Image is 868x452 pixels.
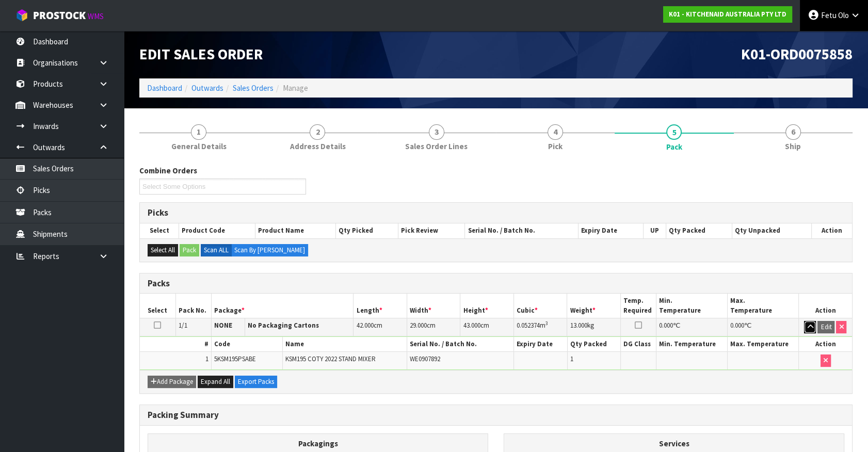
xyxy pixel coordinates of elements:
[669,10,786,19] strong: K01 - KITCHENAID AUSTRALIA PTY LTD
[460,318,514,336] td: cm
[821,10,837,20] span: Fetu
[838,10,849,20] span: Olo
[139,45,263,63] span: Edit Sales Order
[817,321,834,333] button: Edit
[191,124,206,140] span: 1
[727,318,798,336] td: ℃
[514,337,568,352] th: Expiry Date
[732,223,811,238] th: Qty Unpacked
[148,208,844,218] h3: Picks
[465,223,578,238] th: Serial No. / Batch No.
[139,165,197,176] label: Combine Orders
[656,337,728,352] th: Min. Temperature
[179,223,255,238] th: Product Code
[201,244,232,256] label: Scan ALL
[356,321,373,330] span: 42.000
[180,244,199,256] button: Pack
[545,320,548,327] sup: 3
[140,337,211,352] th: #
[567,294,621,318] th: Weight
[513,294,567,318] th: Cubic
[179,321,187,330] span: 1/1
[785,124,801,140] span: 6
[407,318,460,336] td: cm
[310,124,325,140] span: 2
[198,376,233,388] button: Expand All
[620,294,656,318] th: Temp. Required
[811,223,852,238] th: Action
[410,321,427,330] span: 29.000
[407,294,460,318] th: Width
[235,376,277,388] button: Export Packs
[656,294,727,318] th: Min. Temperature
[728,337,799,352] th: Max. Temperature
[799,337,853,352] th: Action
[621,337,656,352] th: DG Class
[644,223,666,238] th: UP
[148,376,196,388] button: Add Package
[282,337,407,352] th: Name
[398,223,465,238] th: Pick Review
[140,294,175,318] th: Select
[353,318,407,336] td: cm
[148,244,178,256] button: Select All
[147,83,182,93] a: Dashboard
[283,83,308,93] span: Manage
[214,321,232,330] strong: NONE
[211,337,282,352] th: Code
[567,337,621,352] th: Qty Packed
[727,294,798,318] th: Max. Temperature
[578,223,644,238] th: Expiry Date
[785,141,801,152] span: Ship
[663,6,792,23] a: K01 - KITCHENAID AUSTRALIA PTY LTD
[290,141,345,152] span: Address Details
[570,321,587,330] span: 13.000
[211,294,353,318] th: Package
[201,377,230,386] span: Expand All
[205,354,208,363] span: 1
[513,318,567,336] td: m
[730,321,744,330] span: 0.000
[33,9,86,22] span: ProStock
[88,11,104,21] small: WMS
[140,223,179,238] th: Select
[429,124,444,140] span: 3
[666,141,682,152] span: Pack
[798,294,852,318] th: Action
[175,294,211,318] th: Pack No.
[666,124,682,140] span: 5
[214,354,256,363] span: 5KSM195PSABE
[335,223,398,238] th: Qty Picked
[741,45,853,63] span: K01-ORD0075858
[148,410,844,420] h3: Packing Summary
[570,354,573,363] span: 1
[231,244,308,256] label: Scan By [PERSON_NAME]
[659,321,673,330] span: 0.000
[171,141,227,152] span: General Details
[567,318,621,336] td: kg
[148,279,844,288] h3: Packs
[463,321,480,330] span: 43.000
[353,294,407,318] th: Length
[191,83,223,93] a: Outwards
[285,354,376,363] span: KSM195 COTY 2022 STAND MIXER
[255,223,335,238] th: Product Name
[405,141,468,152] span: Sales Order Lines
[548,124,563,140] span: 4
[15,9,28,22] img: cube-alt.png
[656,318,727,336] td: ℃
[517,321,540,330] span: 0.052374
[248,321,319,330] strong: No Packaging Cartons
[460,294,514,318] th: Height
[233,83,274,93] a: Sales Orders
[407,337,514,352] th: Serial No. / Batch No.
[548,141,562,152] span: Pick
[410,354,440,363] span: WE0907892
[666,223,732,238] th: Qty Packed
